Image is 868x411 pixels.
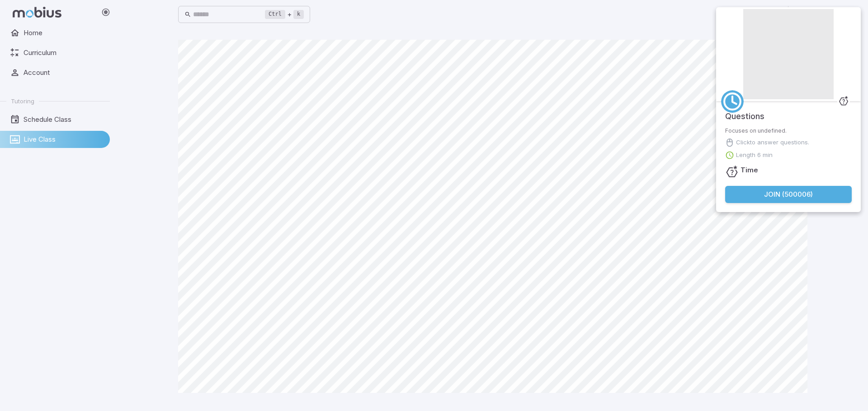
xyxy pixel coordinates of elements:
p: Length 6 min [736,151,773,160]
span: Schedule Class [24,115,104,125]
p: Focuses on undefined. [725,127,852,134]
button: Report an Issue [752,6,769,23]
button: Join (500006) [725,186,852,203]
span: Account [24,68,104,78]
h5: Questions [725,101,764,123]
kbd: Ctrl [265,10,285,19]
a: Time [721,90,744,113]
span: Tutoring [11,97,34,105]
span: Live Class [24,134,104,144]
kbd: k [293,10,304,19]
div: Join Activity [716,7,861,212]
span: Home [24,28,104,38]
p: Click to answer questions. [736,138,809,147]
span: Curriculum [24,48,104,58]
div: + [265,9,304,20]
h6: Time [741,165,758,175]
button: Fullscreen Game [735,6,752,23]
button: Start Drawing on Questions [769,6,786,23]
button: close [852,10,858,18]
